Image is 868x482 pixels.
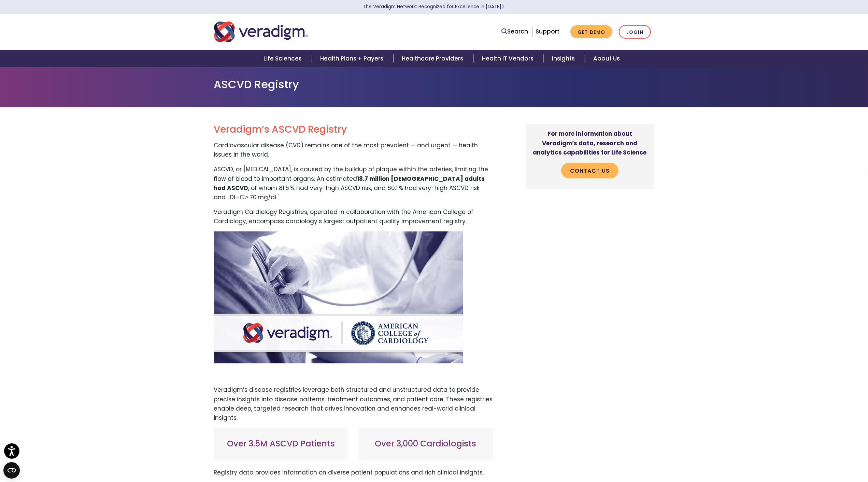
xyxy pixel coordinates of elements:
img: Veradigm logo [214,21,308,43]
a: Healthcare Providers [394,50,473,67]
span: Learn More [502,3,505,10]
h1: ASCVD Registry [214,78,654,91]
h2: Veradigm’s ASCVD Registry [214,124,493,135]
a: Search [502,27,528,36]
strong: 18.7 million [DEMOGRAPHIC_DATA] adults had ASCVD [214,175,485,192]
h3: Over 3,000 Cardiologists [361,439,490,449]
p: Cardiovascular disease (CVD) remains one of the most prevalent — and urgent — health issues in th... [214,141,493,159]
a: Contact Us [561,163,618,178]
a: About Us [585,50,628,67]
a: Life Sciences [255,50,312,67]
a: Support [536,27,559,36]
a: Health IT Vendors [474,50,544,67]
p: Registry data provides information on diverse patient populations and rich clinical insights. [214,468,493,477]
sup: 1 [278,193,280,199]
a: Login [619,25,651,39]
iframe: Drift Chat Widget [737,433,860,474]
p: Veradigm Cardiology Registries, operated in collaboration with the American College of Cardiology... [214,207,493,226]
a: Get Demo [570,25,612,39]
h3: Over 3.5M ASCVD Patients [217,439,346,449]
img: Doctor using a sethoscope on patient's chest with Veradigm and American College of Cardiology log... [214,231,463,363]
p: Veradigm’s disease registries leverage both structured and unstructured data to provide precise i... [214,385,493,423]
button: Open CMP widget [3,462,20,479]
p: ASCVD, or [MEDICAL_DATA], is caused by the buildup of plaque within the arteries, limiting the fl... [214,165,493,202]
a: Health Plans + Payers [312,50,394,67]
strong: For more information about Veradigm’s data, research and analytics capabilities for Life Science [533,130,646,156]
a: Insights [544,50,585,67]
a: The Veradigm Network: Recognized for Excellence in [DATE]Learn More [364,3,505,10]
